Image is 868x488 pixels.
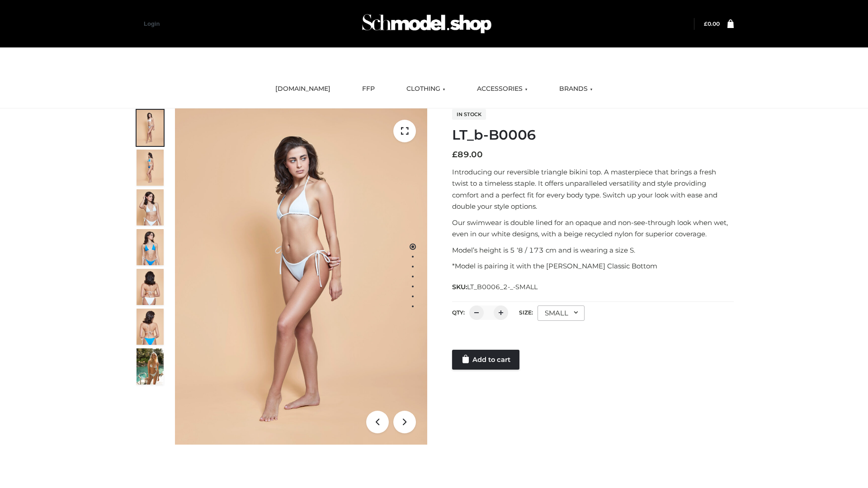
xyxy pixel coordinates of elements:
[175,108,427,445] img: ArielClassicBikiniTop_CloudNine_AzureSky_OW114ECO_1
[137,110,164,146] img: ArielClassicBikiniTop_CloudNine_AzureSky_OW114ECO_1-scaled.jpg
[452,244,734,256] p: Model’s height is 5 ‘8 / 173 cm and is wearing a size S.
[400,79,452,99] a: CLOTHING
[452,109,486,120] span: In stock
[452,260,734,272] p: *Model is pairing it with the [PERSON_NAME] Classic Bottom
[452,150,483,160] bdi: 89.00
[467,283,538,291] span: LT_B0006_2-_-SMALL
[704,20,720,27] a: £0.00
[137,269,164,305] img: ArielClassicBikiniTop_CloudNine_AzureSky_OW114ECO_7-scaled.jpg
[552,79,599,99] a: BRANDS
[519,309,533,316] label: Size:
[704,20,708,27] span: £
[452,350,519,370] a: Add to cart
[137,189,164,225] img: ArielClassicBikiniTop_CloudNine_AzureSky_OW114ECO_3-scaled.jpg
[137,348,164,385] img: Arieltop_CloudNine_AzureSky2.jpg
[269,79,337,99] a: [DOMAIN_NAME]
[452,217,734,240] p: Our swimwear is double lined for an opaque and non-see-through look when wet, even in our white d...
[359,6,495,42] img: Schmodel Admin 964
[452,282,538,292] span: SKU:
[452,127,734,143] h1: LT_b-B0006
[452,309,465,316] label: QTY:
[137,150,164,186] img: ArielClassicBikiniTop_CloudNine_AzureSky_OW114ECO_2-scaled.jpg
[137,229,164,265] img: ArielClassicBikiniTop_CloudNine_AzureSky_OW114ECO_4-scaled.jpg
[137,309,164,345] img: ArielClassicBikiniTop_CloudNine_AzureSky_OW114ECO_8-scaled.jpg
[452,166,734,212] p: Introducing our reversible triangle bikini top. A masterpiece that brings a fresh twist to a time...
[355,79,382,99] a: FFP
[452,150,458,160] span: £
[704,20,720,27] bdi: 0.00
[538,305,585,321] div: SMALL
[144,20,160,27] a: Login
[470,79,534,99] a: ACCESSORIES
